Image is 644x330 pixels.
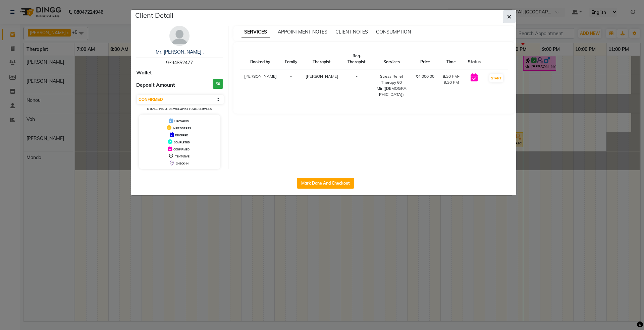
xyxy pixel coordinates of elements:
[174,141,190,144] span: COMPLETED
[438,49,464,69] th: Time
[297,178,354,189] button: Mark Done And Checkout
[306,74,338,79] span: [PERSON_NAME]
[173,127,191,130] span: IN PROGRESS
[281,49,302,69] th: Family
[342,69,372,102] td: -
[438,69,464,102] td: 8:30 PM-9:30 PM
[166,60,193,66] span: 9394852477
[213,79,223,89] h3: ₹0
[169,26,190,46] img: avatar
[135,10,173,20] h5: Client Detail
[156,49,204,55] a: Mr. [PERSON_NAME] .
[342,49,372,69] th: Req. Therapist
[335,29,368,35] span: CLIENT NOTES
[489,74,503,82] button: START
[240,49,281,69] th: Booked by
[416,73,434,79] div: ₹4,000.00
[302,49,342,69] th: Therapist
[173,148,190,151] span: CONFIRMED
[240,69,281,102] td: [PERSON_NAME]
[371,49,412,69] th: Services
[136,81,175,89] span: Deposit Amount
[174,120,189,123] span: UPCOMING
[136,69,152,77] span: Wallet
[375,73,408,97] div: Stress Relief Therapy 60 Min([DEMOGRAPHIC_DATA])
[176,162,189,165] span: CHECK-IN
[281,69,302,102] td: -
[464,49,485,69] th: Status
[147,107,212,111] small: Change in status will apply to all services.
[241,26,270,38] span: SERVICES
[175,155,190,158] span: TENTATIVE
[278,29,327,35] span: APPOINTMENT NOTES
[376,29,411,35] span: CONSUMPTION
[412,49,438,69] th: Price
[175,134,188,137] span: DROPPED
